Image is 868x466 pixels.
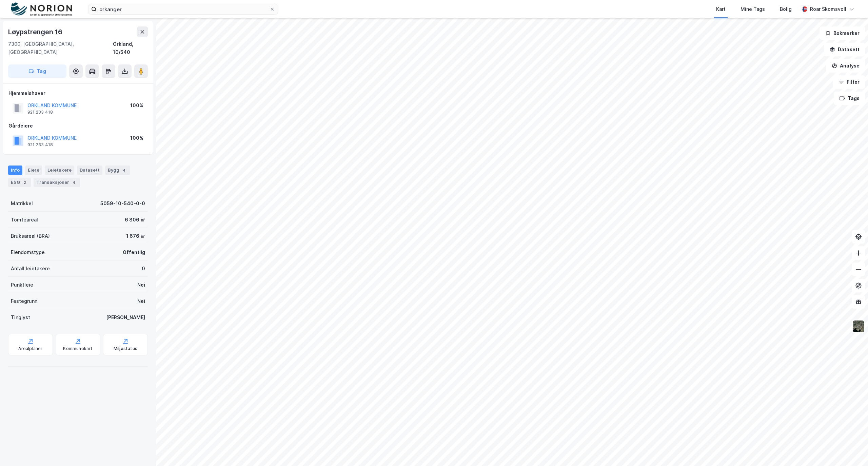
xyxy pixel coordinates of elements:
[810,5,846,13] div: Roar Skomsvoll
[71,179,77,186] div: 4
[18,346,42,351] div: Arealplaner
[11,232,50,240] div: Bruksareal (BRA)
[137,281,145,289] div: Nei
[741,5,765,13] div: Mine Tags
[130,134,143,142] div: 100%
[130,101,143,110] div: 100%
[11,248,45,256] div: Eiendomstype
[25,166,42,175] div: Eiere
[824,43,865,56] button: Datasett
[123,248,145,256] div: Offentlig
[780,5,792,13] div: Bolig
[63,346,93,351] div: Kommunekart
[8,26,64,37] div: Løypstrengen 16
[11,265,50,273] div: Antall leietakere
[142,265,145,273] div: 0
[834,433,868,466] iframe: Chat Widget
[126,232,145,240] div: 1 676 ㎡
[45,166,74,175] div: Leietakere
[834,92,865,105] button: Tags
[11,313,30,322] div: Tinglyst
[106,313,145,322] div: [PERSON_NAME]
[852,320,865,333] img: 9k=
[8,166,22,175] div: Info
[820,26,865,40] button: Bokmerker
[826,59,865,73] button: Analyse
[11,216,38,224] div: Tomteareal
[11,281,33,289] div: Punktleie
[113,40,148,56] div: Orkland, 10/540
[833,75,865,89] button: Filter
[121,167,127,174] div: 4
[8,40,113,56] div: 7300, [GEOGRAPHIC_DATA], [GEOGRAPHIC_DATA]
[100,199,145,208] div: 5059-10-540-0-0
[137,297,145,305] div: Nei
[105,166,130,175] div: Bygg
[11,297,37,305] div: Festegrunn
[8,178,31,187] div: ESG
[77,166,102,175] div: Datasett
[8,122,147,130] div: Gårdeiere
[11,199,33,208] div: Matrikkel
[8,89,147,97] div: Hjemmelshaver
[27,110,53,115] div: 921 233 418
[114,346,137,351] div: Miljøstatus
[27,142,53,148] div: 921 233 418
[97,4,270,14] input: Søk på adresse, matrikkel, gårdeiere, leietakere eller personer
[125,216,145,224] div: 6 806 ㎡
[11,2,72,16] img: norion-logo.80e7a08dc31c2e691866.png
[8,64,66,78] button: Tag
[21,179,28,186] div: 2
[716,5,726,13] div: Kart
[34,178,80,187] div: Transaksjoner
